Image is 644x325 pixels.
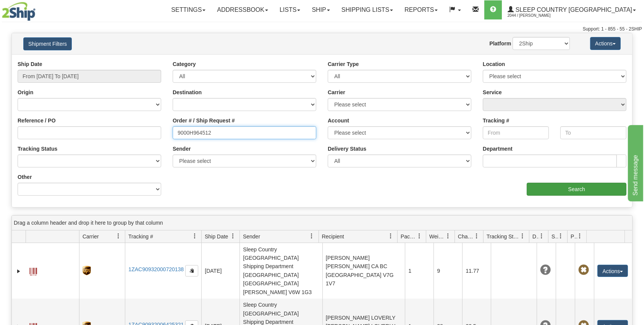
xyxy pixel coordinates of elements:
a: Ship [306,0,335,19]
span: Delivery Status [532,233,539,240]
label: Order # / Ship Request # [173,117,235,124]
img: logo2044.jpg [2,2,36,21]
label: Tracking Status [18,145,57,153]
a: Pickup Status filter column settings [573,230,586,243]
a: Recipient filter column settings [384,230,397,243]
label: Delivery Status [328,145,366,153]
button: Actions [590,37,621,50]
a: Delivery Status filter column settings [535,230,548,243]
a: Weight filter column settings [442,230,455,243]
button: Shipment Filters [23,37,72,50]
input: To [560,126,626,139]
label: Tracking # [483,117,509,124]
label: Carrier [328,88,345,96]
label: Reference / PO [18,117,56,124]
a: Settings [165,0,211,19]
label: Account [328,117,349,124]
input: From [483,126,549,139]
a: Shipping lists [336,0,399,19]
label: Service [483,88,502,96]
label: Location [483,60,505,68]
a: Lists [274,0,306,19]
label: Other [18,173,32,181]
button: Copy to clipboard [185,265,198,277]
label: Origin [18,88,33,96]
label: Platform [489,40,511,47]
a: 1ZAC90932000720138 [128,266,184,272]
span: Tracking # [128,233,153,240]
td: 9 [434,243,462,299]
a: Packages filter column settings [413,230,426,243]
span: Charge [458,233,474,240]
span: Packages [401,233,417,240]
span: Sender [243,233,260,240]
a: Charge filter column settings [470,230,483,243]
a: Reports [399,0,443,19]
a: Sender filter column settings [306,230,319,243]
label: Carrier Type [328,60,359,68]
td: Sleep Country [GEOGRAPHIC_DATA] Shipping Department [GEOGRAPHIC_DATA] [GEOGRAPHIC_DATA][PERSON_NA... [239,243,322,299]
div: Support: 1 - 855 - 55 - 2SHIP [2,26,642,32]
span: Pickup Status [571,233,577,240]
a: Tracking Status filter column settings [516,230,529,243]
iframe: chat widget [626,124,643,201]
span: Tracking Status [487,233,520,240]
span: 2044 / [PERSON_NAME] [508,12,565,19]
label: Department [483,145,513,153]
a: Sleep Country [GEOGRAPHIC_DATA] 2044 / [PERSON_NAME] [502,0,642,19]
a: Carrier filter column settings [112,230,125,243]
td: [DATE] [201,243,239,299]
td: 1 [405,243,434,299]
label: Sender [173,145,191,153]
span: Recipient [322,233,344,240]
a: Ship Date filter column settings [227,230,239,243]
span: Carrier [83,233,99,240]
a: Shipment Issues filter column settings [554,230,567,243]
a: Addressbook [211,0,274,19]
div: Send message [6,5,71,14]
label: Destination [173,88,202,96]
a: Tracking # filter column settings [188,230,201,243]
span: Unknown [540,265,551,275]
a: Label [29,264,37,277]
span: Pickup Not Assigned [578,265,589,275]
img: 8 - UPS [83,266,91,275]
a: Expand [15,267,23,275]
td: [PERSON_NAME] [PERSON_NAME] CA BC [GEOGRAPHIC_DATA] V7G 1V7 [322,243,405,299]
span: Ship Date [205,233,228,240]
span: Sleep Country [GEOGRAPHIC_DATA] [514,6,632,13]
label: Ship Date [18,60,42,68]
input: Search [527,183,626,196]
div: grid grouping header [12,216,632,230]
span: Shipment Issues [552,233,558,240]
button: Actions [597,265,628,277]
td: 11.77 [462,243,491,299]
label: Category [173,60,196,68]
span: Weight [429,233,445,240]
